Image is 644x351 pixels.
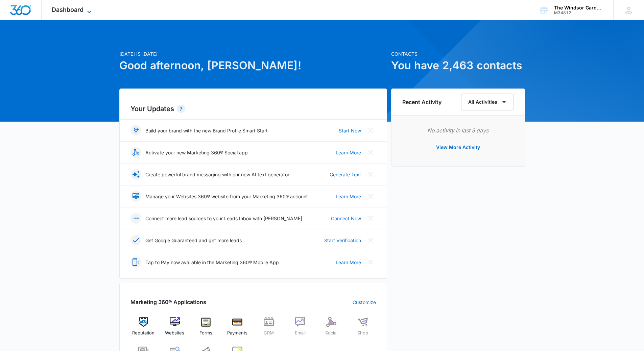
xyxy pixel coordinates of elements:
[325,330,337,336] span: Social
[429,139,487,155] button: View More Activity
[336,259,361,266] a: Learn More
[145,127,268,134] p: Build your brand with the new Brand Profile Smart Start
[554,10,603,15] div: account id
[365,235,376,246] button: Close
[554,5,603,10] div: account name
[357,330,368,336] span: Shop
[145,193,308,200] p: Manage your Websites 360® website from your Marketing 360® account
[132,330,154,336] span: Reputation
[391,50,525,57] p: Contacts
[365,191,376,202] button: Close
[331,215,361,222] a: Connect Now
[365,213,376,224] button: Close
[365,147,376,158] button: Close
[165,330,184,336] span: Websites
[287,317,313,341] a: Email
[391,57,525,74] h1: You have 2,463 contacts
[264,330,274,336] span: CRM
[130,317,157,341] a: Reputation
[295,330,306,336] span: Email
[256,317,282,341] a: CRM
[365,257,376,268] button: Close
[177,105,185,113] div: 7
[330,171,361,178] a: Generate Text
[119,50,387,57] p: [DATE] is [DATE]
[353,299,376,306] a: Customize
[365,125,376,136] button: Close
[130,298,206,306] h2: Marketing 360® Applications
[224,317,251,341] a: Payments
[145,171,289,178] p: Create powerful brand messaging with our new AI text generator
[145,149,248,156] p: Activate your new Marketing 360® Social app
[336,149,361,156] a: Learn More
[365,169,376,180] button: Close
[227,330,247,336] span: Payments
[52,6,84,13] span: Dashboard
[145,215,302,222] p: Connect more lead sources to your Leads Inbox with [PERSON_NAME]
[130,104,376,114] h2: Your Updates
[318,317,344,341] a: Social
[461,94,514,110] button: All Activities
[145,237,242,244] p: Get Google Guaranteed and get more leads
[350,317,376,341] a: Shop
[145,259,279,266] p: Tap to Pay now available in the Marketing 360® Mobile App
[119,57,387,74] h1: Good afternoon, [PERSON_NAME]!
[324,237,361,244] a: Start Verification
[162,317,188,341] a: Websites
[402,126,514,134] p: No activity in last 3 days
[336,193,361,200] a: Learn More
[339,127,361,134] a: Start Now
[402,98,442,106] h6: Recent Activity
[193,317,219,341] a: Forms
[199,330,212,336] span: Forms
